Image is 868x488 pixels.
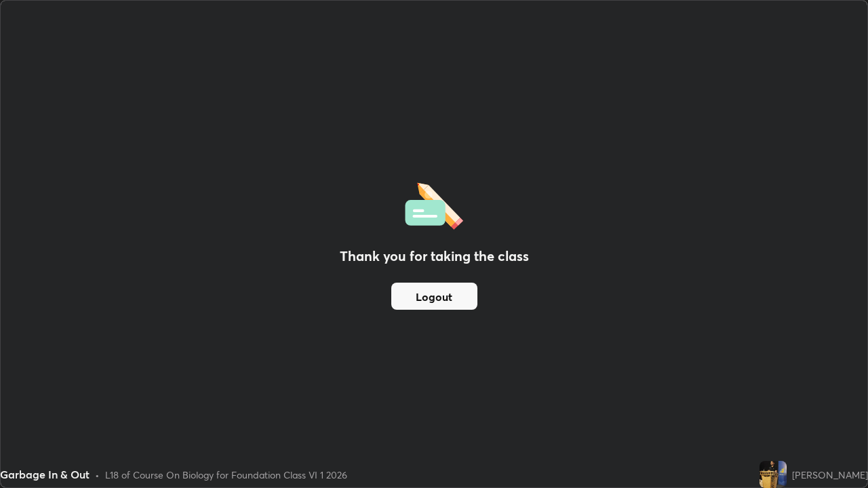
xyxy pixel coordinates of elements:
div: • [95,468,100,482]
img: 85f081f3e11b4d7d86867c73019bb5c5.jpg [759,461,787,488]
div: L18 of Course On Biology for Foundation Class VI 1 2026 [105,468,347,482]
div: [PERSON_NAME] [792,468,868,482]
button: Logout [391,283,477,310]
h2: Thank you for taking the class [340,246,529,266]
img: offlineFeedback.1438e8b3.svg [405,178,463,230]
